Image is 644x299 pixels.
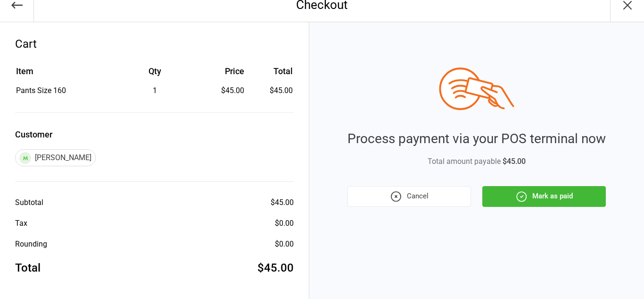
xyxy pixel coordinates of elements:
div: Price [197,65,244,77]
div: Subtotal [15,197,43,208]
th: Qty [114,65,196,84]
th: Total [248,65,293,84]
td: $45.00 [248,85,293,96]
span: Pants Size 160 [16,86,66,95]
div: $45.00 [257,259,294,276]
div: $0.00 [275,239,294,250]
div: $45.00 [271,197,294,208]
div: Total amount payable [347,156,606,167]
button: Cancel [347,186,471,207]
div: 1 [114,85,196,96]
div: Process payment via your POS terminal now [347,129,606,149]
label: Customer [15,128,294,141]
div: Cart [15,35,294,52]
button: Mark as paid [482,186,606,207]
div: Total [15,259,41,276]
th: Item [16,65,113,84]
div: [PERSON_NAME] [15,149,96,166]
div: $45.00 [197,85,244,96]
span: $45.00 [503,157,526,166]
div: Rounding [15,239,47,250]
div: $0.00 [275,218,294,229]
div: Tax [15,218,27,229]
